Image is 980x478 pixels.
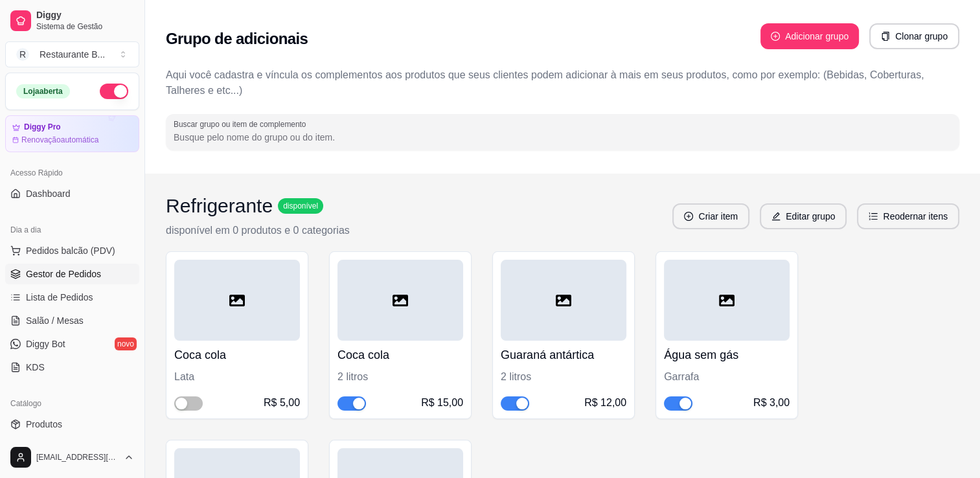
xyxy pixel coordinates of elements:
[5,220,139,240] div: Dia a dia
[40,48,105,61] div: Restaurante B ...
[280,201,321,211] span: disponível
[881,32,890,41] span: copy
[869,212,878,221] span: ordered-list
[421,395,463,411] div: R$ 15,00
[174,131,952,144] input: Buscar grupo ou item de complemento
[664,369,790,385] div: Garrafa
[5,287,139,308] a: Lista de Pedidos
[337,369,463,385] div: 2 litros
[36,21,134,32] span: Sistema de Gestão
[5,183,139,204] a: Dashboard
[174,346,300,364] h4: Coca cola
[771,32,780,41] span: plus-circle
[166,67,959,98] p: Aqui você cadastra e víncula os complementos aos produtos que seus clientes podem adicionar à mai...
[26,361,45,374] span: KDS
[166,223,350,238] p: disponível em 0 produtos e 0 categorias
[5,240,139,261] button: Pedidos balcão (PDV)
[760,23,859,49] button: plus-circleAdicionar grupo
[26,244,115,257] span: Pedidos balcão (PDV)
[501,369,626,385] div: 2 litros
[857,203,959,229] button: ordered-listReodernar itens
[5,115,139,152] a: Diggy ProRenovaçãoautomática
[584,395,626,411] div: R$ 12,00
[5,5,139,36] a: DiggySistema de Gestão
[5,334,139,354] a: Diggy Botnovo
[26,291,93,304] span: Lista de Pedidos
[869,23,959,49] button: copyClonar grupo
[16,84,70,98] div: Loja aberta
[174,369,300,385] div: Lata
[5,41,139,67] button: Select a team
[771,212,781,221] span: edit
[5,414,139,435] a: Produtos
[5,442,139,473] button: [EMAIL_ADDRESS][DOMAIN_NAME]
[24,122,61,132] article: Diggy Pro
[684,212,693,221] span: plus-circle
[501,346,626,364] h4: Guaraná antártica
[166,28,308,49] h2: Grupo de adicionais
[664,346,790,364] h4: Água sem gás
[5,264,139,284] a: Gestor de Pedidos
[5,310,139,331] a: Salão / Mesas
[21,135,98,145] article: Renovação automática
[100,84,128,99] button: Alterar Status
[26,187,71,200] span: Dashboard
[174,119,310,130] label: Buscar grupo ou item de complemento
[753,395,790,411] div: R$ 3,00
[337,346,463,364] h4: Coca cola
[36,10,134,21] span: Diggy
[26,418,62,431] span: Produtos
[672,203,749,229] button: plus-circleCriar item
[264,395,300,411] div: R$ 5,00
[26,267,101,280] span: Gestor de Pedidos
[26,314,84,327] span: Salão / Mesas
[166,194,273,218] h3: Refrigerante
[5,393,139,414] div: Catálogo
[16,48,29,61] span: R
[5,357,139,378] a: KDS
[36,452,119,462] span: [EMAIL_ADDRESS][DOMAIN_NAME]
[5,163,139,183] div: Acesso Rápido
[760,203,847,229] button: editEditar grupo
[26,337,65,350] span: Diggy Bot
